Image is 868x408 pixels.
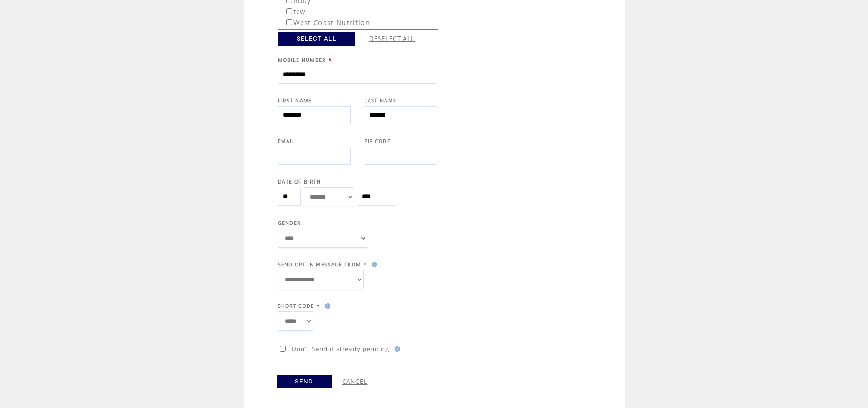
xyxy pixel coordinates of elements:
a: CANCEL [342,377,368,386]
span: ZIP CODE [365,138,391,144]
a: SELECT ALL [278,32,355,46]
img: help.gif [392,346,400,352]
span: FIRST NAME [278,97,312,104]
span: MOBILE NUMBER [278,57,326,63]
img: help.gif [369,262,377,267]
a: SEND [277,375,332,388]
a: DESELECT ALL [369,35,415,43]
img: help.gif [322,303,330,309]
span: GENDER [278,220,301,226]
input: tcw [286,8,292,14]
span: SEND OPT-IN MESSAGE FROM [278,261,361,268]
span: LAST NAME [365,97,397,104]
label: tcw [280,5,306,16]
span: DATE OF BIRTH [278,178,321,185]
span: Don't Send if already pending: [292,345,392,353]
span: EMAIL [278,138,296,144]
label: West Coast Nutrition [280,15,370,27]
input: West Coast Nutrition [286,19,292,25]
span: SHORT CODE [278,303,314,309]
